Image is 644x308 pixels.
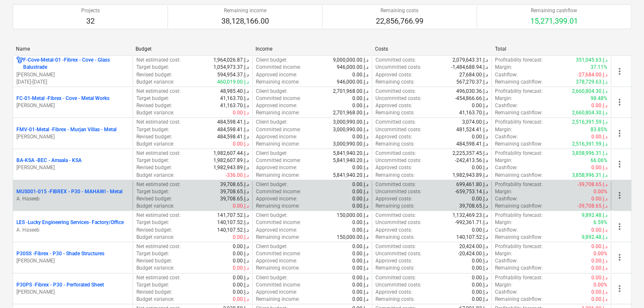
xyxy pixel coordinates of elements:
[136,133,172,140] p: Revised budget :
[16,281,129,296] div: P30PS -Fibrex - P30 - Perforated Sheet[PERSON_NAME]
[16,157,82,164] p: BA-KSA - BEC - Amaala - KSA
[256,188,301,195] p: Committed income :
[233,257,249,265] p: 0.00د.إ.‏
[136,71,172,78] p: Revised budget :
[136,227,172,234] p: Revised budget :
[572,172,607,179] p: 3,858,996.31د.إ.‏
[375,234,415,241] p: Remaining costs :
[256,281,301,289] p: Committed income :
[136,109,174,116] p: Budget variance :
[495,265,543,272] p: Remaining cashflow :
[136,274,181,281] p: Net estimated cost :
[136,172,174,179] p: Budget variance :
[615,128,625,138] span: more_vert
[136,234,174,241] p: Budget variance :
[495,119,543,126] p: Profitability forecast :
[591,265,607,272] p: 0.00د.إ.‏
[375,71,412,78] p: Approved costs :
[136,126,169,133] p: Target budget :
[136,95,169,102] p: Target budget :
[495,227,518,234] p: Cashflow :
[256,126,301,133] p: Committed income :
[256,109,300,116] p: Remaining income :
[213,157,249,164] p: 1,982,607.89د.إ.‏
[136,157,169,164] p: Target budget :
[615,159,625,169] span: more_vert
[256,257,297,265] p: Approved income :
[256,289,297,296] p: Approved income :
[375,181,416,188] p: Committed costs :
[495,157,512,164] p: Margin :
[375,140,415,148] p: Remaining costs :
[16,250,129,265] div: P30SS -Fibrex - P30 - Shade Structures[PERSON_NAME]
[136,289,172,296] p: Revised budget :
[337,78,368,86] p: 946,000.00د.إ.‏
[16,289,129,296] p: [PERSON_NAME]
[375,265,415,272] p: Remaining costs :
[615,252,625,262] span: more_vert
[495,212,543,219] p: Profitability forecast :
[233,140,249,148] p: 0.00د.إ.‏
[375,274,416,281] p: Committed costs :
[16,188,129,203] div: MUS001-015 -FIBREX - P30 - MAHAWI - MetalA. Haseeb
[256,164,297,171] p: Approved income :
[16,78,129,86] p: [DATE] - [DATE]
[136,46,248,52] div: Budget
[233,296,249,303] p: 0.00د.إ.‏
[136,57,181,64] p: Net estimated cost :
[530,16,578,26] p: 15,271,399.01
[256,88,287,95] p: Client budget :
[352,195,368,203] p: 0.00د.إ.‏
[136,296,174,303] p: Budget variance :
[81,16,100,26] p: 32
[375,95,421,102] p: Uncommitted costs :
[256,195,297,203] p: Approved income :
[375,88,416,95] p: Committed costs :
[220,188,249,195] p: 39,708.65د.إ.‏
[136,257,172,265] p: Revised budget :
[221,7,269,14] p: Remaining income
[495,102,518,109] p: Cashflow :
[220,88,249,95] p: 48,985.40د.إ.‏
[472,257,488,265] p: 0.00د.إ.‏
[452,172,488,179] p: 1,982,943.89د.إ.‏
[16,126,129,140] div: FMV-01-Metal -Fibrex - Murjan Villas - Metal[PERSON_NAME]
[352,219,368,226] p: 0.00د.إ.‏
[233,289,249,296] p: 0.00د.إ.‏
[136,243,181,250] p: Net estimated cost :
[256,95,301,102] p: Committed income :
[375,281,421,289] p: Uncommitted costs :
[495,203,543,210] p: Remaining cashflow :
[136,164,172,171] p: Revised budget :
[472,227,488,234] p: 0.00د.إ.‏
[456,88,488,95] p: 496,030.36د.إ.‏
[256,64,301,71] p: Committed income :
[459,203,488,210] p: 39,708.65د.إ.‏
[455,95,488,102] p: -454,866.66د.إ.‏
[375,102,412,109] p: Approved costs :
[352,133,368,140] p: 0.00د.إ.‏
[256,274,287,281] p: Client budget :
[256,227,297,234] p: Approved income :
[459,109,488,116] p: 41,163.70د.إ.‏
[472,265,488,272] p: 0.00د.إ.‏
[256,296,300,303] p: Remaining income :
[495,243,543,250] p: Profitability forecast :
[577,203,607,210] p: -39,708.65د.إ.‏
[375,289,412,296] p: Approved costs :
[256,250,301,257] p: Committed income :
[213,164,249,171] p: 1,982,943.89د.إ.‏
[375,64,421,71] p: Uncommitted costs :
[233,274,249,281] p: 0.00د.إ.‏
[375,296,415,303] p: Remaining costs :
[375,227,412,234] p: Approved costs :
[591,289,607,296] p: 0.00د.إ.‏
[16,102,129,109] p: [PERSON_NAME]
[16,71,129,78] p: [PERSON_NAME]
[233,203,249,210] p: 0.00د.إ.‏
[352,250,368,257] p: 0.00د.إ.‏
[136,281,169,289] p: Target budget :
[495,46,608,52] div: Total
[593,281,607,289] p: 0.00%
[136,212,181,219] p: Net estimated cost :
